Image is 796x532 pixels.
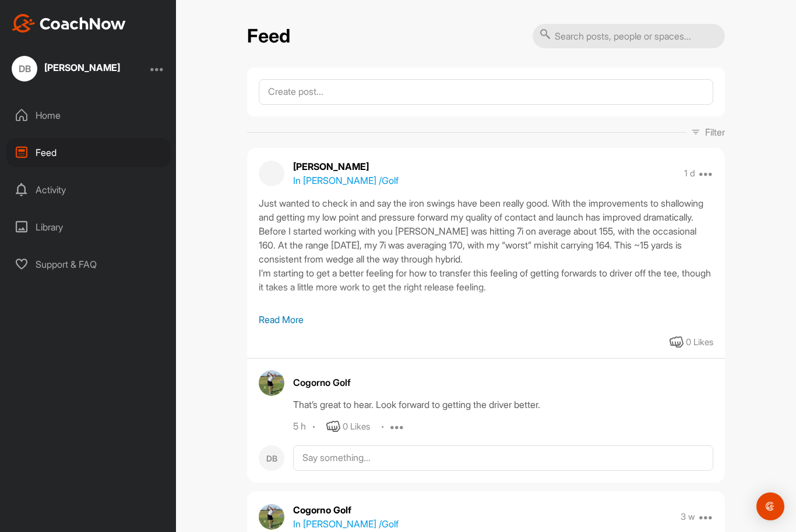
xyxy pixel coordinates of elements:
img: avatar [259,370,284,396]
p: Read More [259,313,713,327]
p: [PERSON_NAME] [293,159,399,173]
div: Cogorno Golf [293,375,713,389]
div: Library [6,212,171,242]
div: Activity [6,175,171,204]
div: 5 h [293,421,306,432]
p: In [PERSON_NAME] / Golf [293,517,399,531]
div: DB [12,56,37,81]
div: 0 Likes [686,336,713,349]
h2: Feed [247,25,290,48]
img: avatar [259,504,284,530]
p: Cogorno Golf [293,503,399,517]
div: [PERSON_NAME] [44,63,120,72]
img: CoachNow [12,14,126,33]
div: Home [6,101,171,130]
p: 1 d [684,168,695,179]
div: Just wanted to check in and say the iron swings have been really good. With the improvements to s... [259,196,713,313]
p: In [PERSON_NAME] / Golf [293,173,399,187]
div: That’s great to hear. Look forward to getting the driver better. [293,398,713,412]
div: Open Intercom Messenger [756,492,784,520]
p: Filter [705,125,725,139]
div: Support & FAQ [6,250,171,279]
div: Feed [6,138,171,167]
p: 3 w [681,511,695,523]
div: DB [259,445,284,471]
div: 0 Likes [343,420,370,434]
input: Search posts, people or spaces... [533,24,725,48]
